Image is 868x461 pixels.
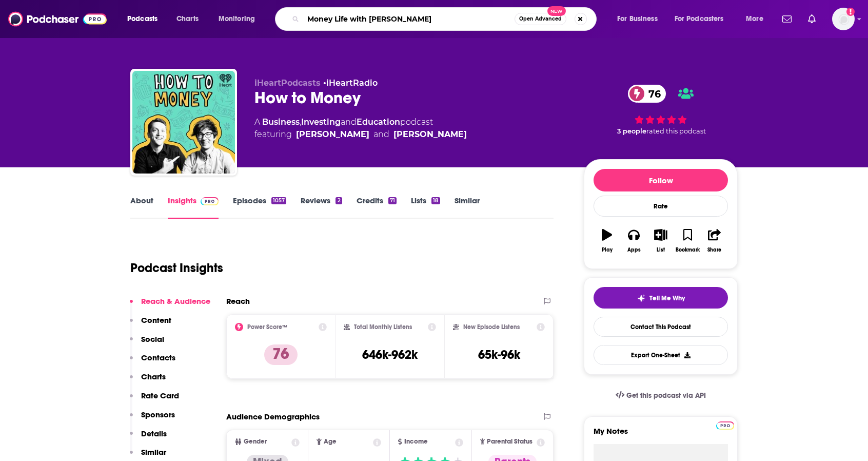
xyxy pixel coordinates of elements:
[626,391,706,400] span: Get this podcast via API
[478,347,520,362] h3: 65k-96k
[832,8,855,30] span: Logged in as CaveHenricks
[463,323,520,331] h2: New Episode Listens
[657,247,665,253] div: List
[411,196,440,219] a: Lists18
[130,296,210,315] button: Reach & Audience
[141,410,175,419] p: Sponsors
[357,117,400,127] a: Education
[141,315,171,325] p: Content
[354,323,412,331] h2: Total Monthly Listens
[362,347,418,362] h3: 646k-962k
[254,128,467,141] span: featuring
[219,12,255,26] span: Monitoring
[617,127,646,135] span: 3 people
[638,85,666,103] span: 76
[130,372,166,391] button: Charts
[336,197,342,204] div: 2
[132,71,235,174] img: How to Money
[846,8,855,16] svg: Add a profile image
[610,11,670,27] button: open menu
[675,12,724,26] span: For Podcasters
[130,315,171,334] button: Content
[594,196,728,217] div: Rate
[303,11,515,27] input: Search podcasts, credits, & more...
[668,11,739,27] button: open menu
[804,10,820,28] a: Show notifications dropdown
[254,116,467,141] div: A podcast
[487,438,532,445] span: Parental Status
[130,334,164,353] button: Social
[778,10,796,28] a: Show notifications dropdown
[130,410,175,429] button: Sponsors
[211,11,268,27] button: open menu
[271,197,286,204] div: 1057
[594,287,728,309] button: tell me why sparkleTell Me Why
[649,294,685,302] span: Tell Me Why
[584,78,738,142] div: 76 3 peoplerated this podcast
[341,117,357,127] span: and
[404,438,428,445] span: Income
[130,353,175,372] button: Contacts
[547,6,566,16] span: New
[739,11,776,27] button: open menu
[8,9,107,29] img: Podchaser - Follow, Share and Rate Podcasts
[247,323,287,331] h2: Power Score™
[300,117,301,127] span: ,
[388,197,397,204] div: 71
[170,11,205,27] a: Charts
[832,8,855,30] button: Show profile menu
[226,412,320,421] h2: Audience Demographics
[647,222,674,259] button: List
[515,13,566,25] button: Open AdvancedNew
[120,11,171,27] button: open menu
[627,247,641,253] div: Apps
[607,383,714,408] a: Get this podcast via API
[141,353,175,362] p: Contacts
[324,438,337,445] span: Age
[141,447,166,457] p: Similar
[141,334,164,344] p: Social
[594,317,728,337] a: Contact This Podcast
[617,12,658,26] span: For Business
[646,127,706,135] span: rated this podcast
[264,344,298,365] p: 76
[746,12,763,26] span: More
[716,421,734,430] img: Podchaser Pro
[519,16,562,22] span: Open Advanced
[455,196,480,219] a: Similar
[141,372,166,381] p: Charts
[301,117,341,127] a: Investing
[130,429,167,448] button: Details
[201,197,219,205] img: Podchaser Pro
[141,296,210,306] p: Reach & Audience
[637,294,645,302] img: tell me why sparkle
[357,196,397,219] a: Credits71
[301,196,342,219] a: Reviews2
[168,196,219,219] a: InsightsPodchaser Pro
[254,78,321,88] span: iHeartPodcasts
[707,247,721,253] div: Share
[141,429,167,438] p: Details
[602,247,613,253] div: Play
[130,391,179,410] button: Rate Card
[323,78,378,88] span: •
[373,128,389,141] span: and
[233,196,286,219] a: Episodes1057
[594,426,728,444] label: My Notes
[676,247,700,253] div: Bookmark
[620,222,647,259] button: Apps
[296,128,369,141] a: Joel Larsgaard
[326,78,378,88] a: iHeartRadio
[431,197,440,204] div: 18
[393,128,467,141] a: Matt Altmix
[594,222,620,259] button: Play
[701,222,728,259] button: Share
[594,345,728,365] button: Export One-Sheet
[716,420,734,430] a: Pro website
[594,169,728,191] button: Follow
[130,196,153,219] a: About
[130,260,223,276] h1: Podcast Insights
[141,391,179,400] p: Rate Card
[832,8,855,30] img: User Profile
